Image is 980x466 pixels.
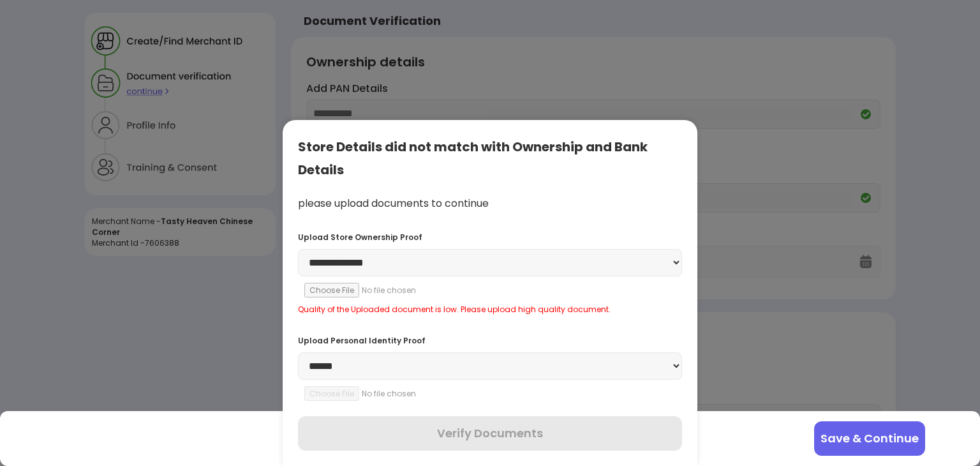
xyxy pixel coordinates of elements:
button: Verify Documents [298,416,682,451]
div: Upload Store Ownership Proof [298,232,682,243]
div: Upload Personal Identity Proof [298,335,682,346]
div: Quality of the Uploaded document is low. Please upload high quality document. [298,304,682,315]
div: Store Details did not match with Ownership and Bank Details [298,135,682,181]
button: Save & Continue [814,421,925,456]
div: please upload documents to continue [298,197,682,211]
